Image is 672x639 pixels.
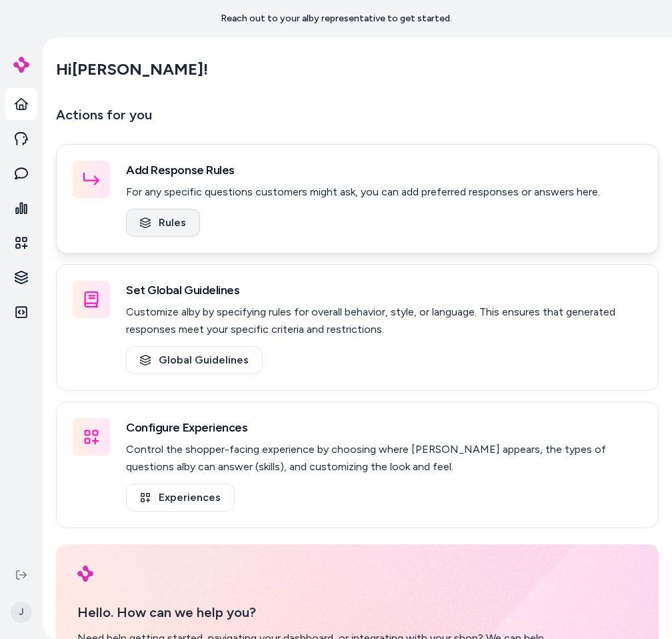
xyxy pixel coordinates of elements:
a: Global Guidelines [126,346,263,374]
h3: Configure Experiences [126,418,642,437]
a: Rules [126,209,200,237]
p: Control the shopper-facing experience by choosing where [PERSON_NAME] appears, the types of quest... [126,441,642,476]
p: Customize alby by specifying rules for overall behavior, style, or language. This ensures that ge... [126,303,642,338]
h2: Hi [PERSON_NAME] ! [56,59,208,79]
span: J [11,602,32,623]
h3: Add Response Rules [126,161,600,179]
img: alby Logo [77,566,93,582]
img: alby Logo [13,57,29,73]
p: Reach out to your alby representative to get started. [221,12,452,25]
button: J [8,591,35,634]
h3: Set Global Guidelines [126,281,642,299]
p: Actions for you [56,104,659,136]
p: Hello. How can we help you? [77,602,637,622]
p: For any specific questions customers might ask, you can add preferred responses or answers here. [126,183,600,201]
a: Experiences [126,484,235,512]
